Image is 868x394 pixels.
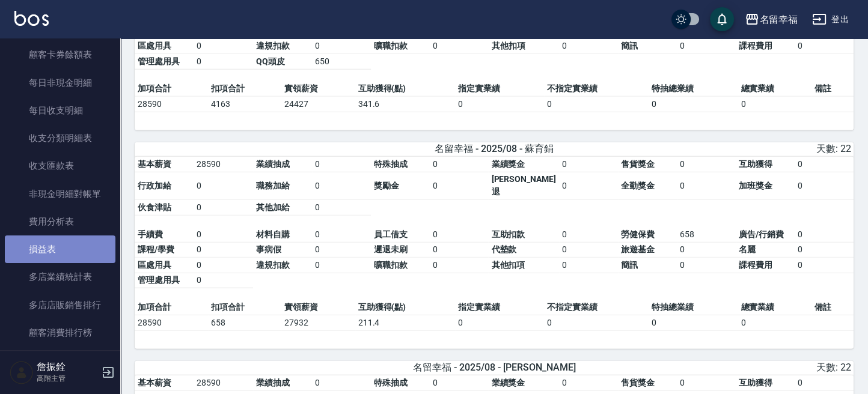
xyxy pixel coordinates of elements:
[135,96,208,112] td: 28590
[138,229,163,239] span: 手續費
[677,157,736,172] td: 0
[355,81,455,97] td: 互助獲得(點)
[795,242,854,258] td: 0
[677,38,736,54] td: 0
[208,96,281,112] td: 4163
[256,244,281,254] span: 事病假
[739,378,772,387] span: 互助獲得
[710,7,734,31] button: save
[355,300,455,315] td: 互助獲得(點)
[194,54,253,70] td: 0
[738,81,811,97] td: 總實業績
[621,378,655,387] span: 售貨獎金
[807,8,854,31] button: 登出
[135,157,854,300] table: a dense table
[430,172,489,200] td: 0
[194,172,253,200] td: 0
[739,181,772,190] span: 加班獎金
[435,143,554,156] span: 名留幸福 - 2025/08 - 蘇育鋗
[491,260,525,270] span: 其他扣項
[621,260,638,270] span: 簡訊
[649,300,738,315] td: 特抽總業績
[795,157,854,172] td: 0
[194,258,253,273] td: 0
[138,41,171,50] span: 區處用具
[5,41,115,68] a: 顧客卡券餘額表
[5,152,115,180] a: 收支匯款表
[281,300,355,315] td: 實領薪資
[208,81,281,97] td: 扣項合計
[616,143,851,156] div: 天數: 22
[138,159,171,169] span: 基本薪資
[430,242,489,258] td: 0
[430,258,489,273] td: 0
[138,244,174,254] span: 課程/學費
[5,69,115,97] a: 每日非現金明細
[194,273,253,288] td: 0
[621,41,638,50] span: 簡訊
[312,375,371,391] td: 0
[135,81,208,97] td: 加項合計
[795,38,854,54] td: 0
[544,96,649,112] td: 0
[621,244,655,254] span: 旅遊基金
[5,180,115,208] a: 非現金明細對帳單
[281,81,355,97] td: 實領薪資
[281,96,355,112] td: 24427
[621,229,655,239] span: 勞健保費
[312,242,371,258] td: 0
[256,41,290,50] span: 違規扣款
[194,157,253,172] td: 28590
[739,41,772,50] span: 課程費用
[312,38,371,54] td: 0
[5,263,115,291] a: 多店業績統計表
[739,159,772,169] span: 互助獲得
[312,172,371,200] td: 0
[430,227,489,243] td: 0
[616,362,851,374] div: 天數: 22
[5,319,115,347] a: 顧客消費排行榜
[135,300,208,315] td: 加項合計
[5,347,115,374] a: 顧客入金排行榜
[649,315,738,331] td: 0
[208,300,281,315] td: 扣項合計
[256,181,290,190] span: 職務加給
[544,300,649,315] td: 不指定實業績
[312,258,371,273] td: 0
[194,242,253,258] td: 0
[811,81,854,97] td: 備註
[621,159,655,169] span: 售貨獎金
[738,315,811,331] td: 0
[312,54,371,70] td: 650
[677,375,736,391] td: 0
[138,56,180,66] span: 管理處用具
[795,258,854,273] td: 0
[677,172,736,200] td: 0
[194,227,253,243] td: 0
[559,172,618,200] td: 0
[738,300,811,315] td: 總實業績
[795,375,854,391] td: 0
[374,229,408,239] span: 員工借支
[559,38,618,54] td: 0
[430,38,489,54] td: 0
[739,244,756,254] span: 名麗
[256,260,290,270] span: 違規扣款
[208,315,281,331] td: 658
[559,242,618,258] td: 0
[559,157,618,172] td: 0
[355,315,455,331] td: 211.4
[544,315,649,331] td: 0
[138,378,171,387] span: 基本薪資
[5,208,115,235] a: 費用分析表
[37,373,98,384] p: 高階主管
[256,378,290,387] span: 業績抽成
[491,159,525,169] span: 業績獎金
[544,81,649,97] td: 不指定實業績
[135,315,208,331] td: 28590
[194,200,253,216] td: 0
[677,242,736,258] td: 0
[455,300,544,315] td: 指定實業績
[312,157,371,172] td: 0
[455,81,544,97] td: 指定實業績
